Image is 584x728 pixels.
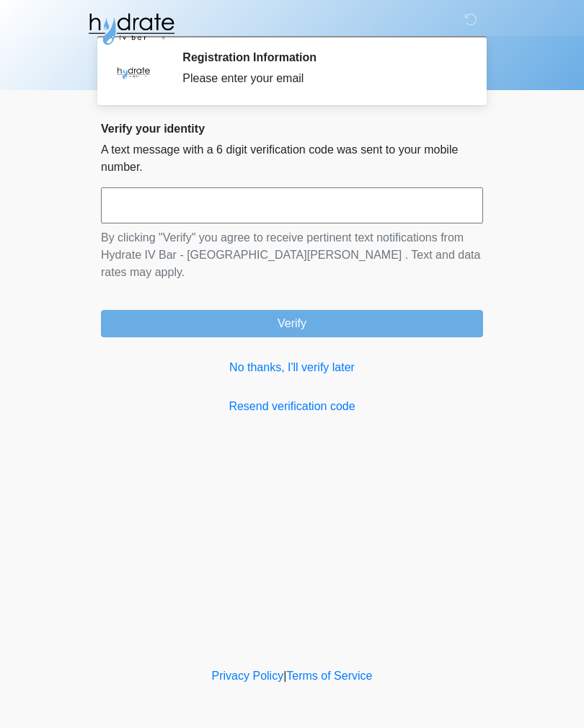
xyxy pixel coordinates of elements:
[101,229,483,281] p: By clicking "Verify" you agree to receive pertinent text notifications from Hydrate IV Bar - [GEO...
[283,670,286,682] a: |
[112,50,155,94] img: Agent Avatar
[87,11,176,47] img: Hydrate IV Bar - Fort Collins Logo
[182,70,461,87] div: Please enter your email
[286,670,372,682] a: Terms of Service
[101,141,483,176] p: A text message with a 6 digit verification code was sent to your mobile number.
[101,310,483,337] button: Verify
[101,398,483,415] a: Resend verification code
[101,122,483,136] h2: Verify your identity
[212,670,284,682] a: Privacy Policy
[101,359,483,376] a: No thanks, I'll verify later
